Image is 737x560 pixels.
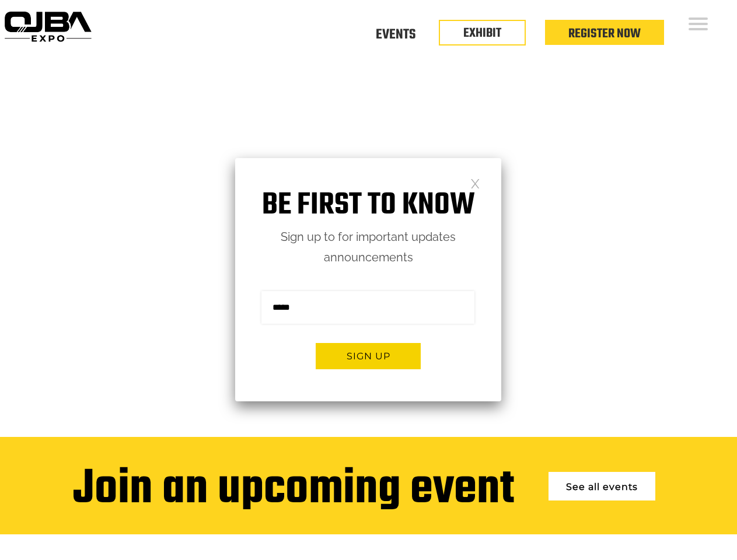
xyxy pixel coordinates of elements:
[470,178,480,188] a: Close
[568,24,641,44] a: Register Now
[316,343,421,369] button: Sign up
[235,187,501,224] h1: Be first to know
[235,227,501,268] p: Sign up to for important updates announcements
[73,463,514,517] div: Join an upcoming event
[463,23,501,43] a: EXHIBIT
[549,472,655,501] a: See all events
